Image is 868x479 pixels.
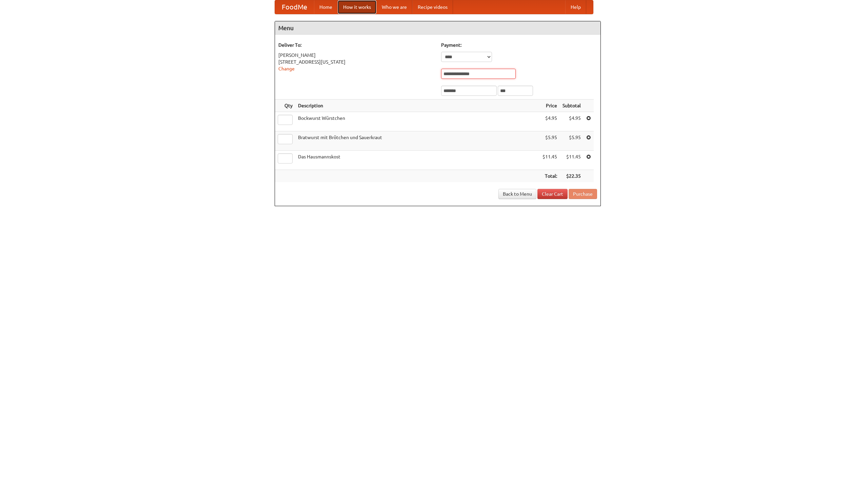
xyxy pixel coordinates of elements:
[560,100,584,112] th: Subtotal
[376,0,412,14] a: Who we are
[540,131,560,151] td: $5.95
[540,151,560,170] td: $11.45
[441,42,597,48] h5: Payment:
[540,100,560,112] th: Price
[278,52,434,59] div: [PERSON_NAME]
[295,112,540,131] td: Bockwurst Würstchen
[560,170,584,182] th: $22.35
[338,0,376,14] a: How it works
[537,189,568,199] a: Clear Cart
[275,21,600,35] h4: Menu
[540,112,560,131] td: $4.95
[295,151,540,170] td: Das Hausmannskost
[278,66,295,71] a: Change
[278,59,434,65] div: [STREET_ADDRESS][US_STATE]
[314,0,338,14] a: Home
[295,100,540,112] th: Description
[560,151,584,170] td: $11.45
[278,42,434,48] h5: Deliver To:
[569,189,597,199] button: Purchase
[275,100,295,112] th: Qty
[498,189,536,199] a: Back to Menu
[540,170,560,182] th: Total:
[275,0,314,14] a: FoodMe
[565,0,586,14] a: Help
[560,131,584,151] td: $5.95
[560,112,584,131] td: $4.95
[295,131,540,151] td: Bratwurst mit Brötchen und Sauerkraut
[412,0,453,14] a: Recipe videos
